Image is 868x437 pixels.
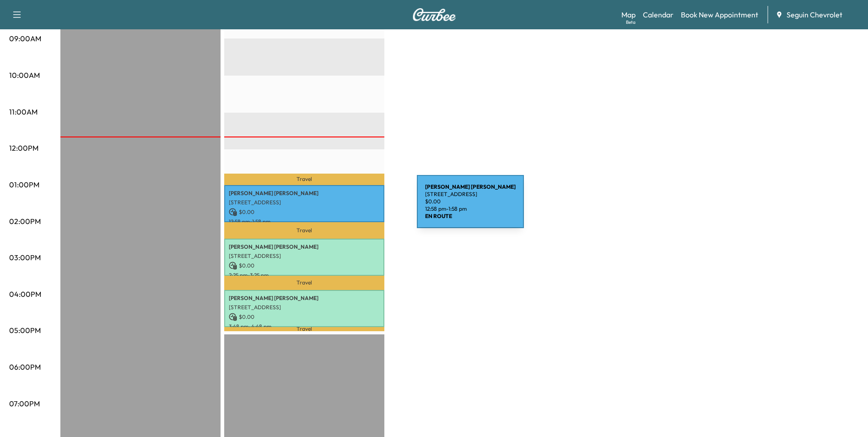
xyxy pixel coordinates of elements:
p: 06:00PM [9,361,41,372]
p: Travel [224,276,384,290]
p: [STREET_ADDRESS] [229,304,380,311]
p: 12:58 pm - 1:58 pm [229,218,380,225]
p: 2:25 pm - 3:25 pm [229,272,380,279]
p: 04:00PM [9,289,41,300]
p: [PERSON_NAME] [PERSON_NAME] [229,190,380,197]
p: 12:00PM [9,142,38,153]
p: [STREET_ADDRESS] [229,252,380,260]
p: Travel [224,222,384,239]
p: $ 0.00 [229,313,380,321]
span: Seguin Chevrolet [787,9,842,20]
p: 10:00AM [9,70,40,81]
p: $ 0.00 [229,208,380,216]
p: $ 0.00 [229,262,380,270]
p: Travel [224,174,384,186]
p: 11:00AM [9,106,38,117]
img: Curbee Logo [412,8,456,21]
p: [PERSON_NAME] [PERSON_NAME] [229,243,380,251]
a: MapBeta [621,9,636,20]
p: 01:00PM [9,179,39,190]
p: [PERSON_NAME] [PERSON_NAME] [229,295,380,302]
a: Book New Appointment [681,9,758,20]
p: 07:00PM [9,398,40,409]
p: 09:00AM [9,33,41,44]
p: 02:00PM [9,216,41,227]
p: Travel [224,327,384,331]
p: 03:00PM [9,252,41,263]
a: Calendar [643,9,674,20]
p: [STREET_ADDRESS] [229,199,380,206]
div: Beta [626,19,636,26]
p: 05:00PM [9,325,41,336]
p: 3:48 pm - 4:48 pm [229,323,380,330]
